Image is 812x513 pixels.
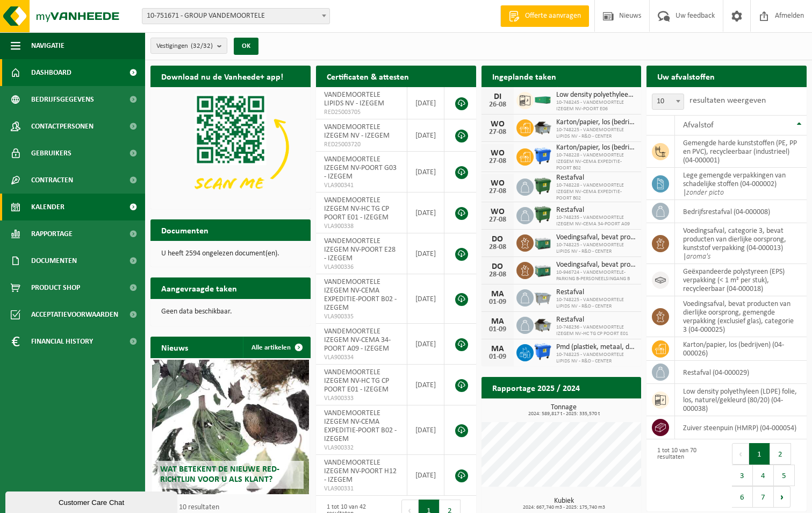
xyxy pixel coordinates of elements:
span: 10-751671 - GROUP VANDEMOORTELE [142,9,329,24]
td: voedingsafval, bevat producten van dierlijke oorsprong, gemengde verpakking (exclusief glas), cat... [675,296,807,337]
img: WB-1100-HPE-BE-01 [534,147,552,165]
span: VANDEMOORTELE IZEGEM NV-POORT G03 - IZEGEM [324,155,397,181]
span: VLA900335 [324,312,399,321]
td: lege gemengde verpakkingen van schadelijke stoffen (04-000002) | [675,168,807,200]
span: 10-748225 - VANDEMOORTELE LIPIDS NV - R&D - CENTER [556,297,636,310]
div: 26-08 [487,101,508,109]
td: bedrijfsrestafval (04-000008) [675,200,807,223]
div: DI [487,92,508,101]
a: Bekijk rapportage [561,398,640,419]
span: Dashboard [31,59,71,86]
span: 10-751671 - GROUP VANDEMOORTELE [142,8,330,24]
span: 10-946724 - VANDEMOORTELE-PARKING B-PERSONEELSINGANG B [556,269,636,282]
div: 27-08 [487,129,508,136]
span: 10-748225 - VANDEMOORTELE LIPIDS NV - R&D - CENTER [556,352,636,365]
a: Offerte aanvragen [500,5,589,27]
div: 01-09 [487,326,508,333]
img: HK-XC-30-GN-00 [534,95,552,104]
p: Geen data beschikbaar. [161,308,300,316]
h2: Rapportage 2025 / 2024 [482,377,591,398]
h2: Certificaten & attesten [316,66,420,87]
td: [DATE] [407,193,444,233]
div: 28-08 [487,244,508,251]
h2: Uw afvalstoffen [646,66,725,87]
td: [DATE] [407,365,444,405]
span: VANDEMOORTELE IZEGEM NV-HC TG CP POORT E01 - IZEGEM [324,368,389,394]
div: MA [487,317,508,326]
img: WB-1100-HPE-GN-01 [534,177,552,195]
button: 4 [753,465,774,486]
span: 10-748236 - VANDEMOORTELE IZEGEM NV-HC TG CP POORT E01 [556,324,636,337]
span: Kalender [31,194,64,220]
button: 6 [732,486,753,508]
span: Low density polyethyleen (ldpe) folie, los, naturel/gekleurd (80/20) [556,91,636,99]
button: 1 [749,443,770,465]
span: Voedingsafval, bevat producten van dierlijke oorsprong, gemengde verpakking (exc... [556,233,636,242]
button: 2 [770,443,791,465]
span: Restafval [556,206,636,215]
span: Documenten [31,247,77,274]
a: Wat betekent de nieuwe RED-richtlijn voor u als klant? [152,360,309,494]
h2: Aangevraagde taken [150,277,248,298]
img: Download de VHEPlus App [150,87,311,207]
count: (32/32) [191,42,213,49]
span: Voedingsafval, bevat producten van dierlijke oorsprong, gemengde verpakking (exc... [556,261,636,269]
span: VANDEMOORTELE IZEGEM NV-HC TG CP POORT E01 - IZEGEM [324,196,389,222]
span: RED25003720 [324,140,399,149]
span: VLA900333 [324,394,399,403]
span: 10 [652,94,684,109]
img: WB-1100-HPE-BE-01 [534,343,552,361]
span: VANDEMOORTELE IZEGEM NV-CEMA 34-POORT A09 - IZEGEM [324,327,391,353]
td: [DATE] [407,233,444,274]
td: gemengde harde kunststoffen (PE, PP en PVC), recycleerbaar (industrieel) (04-000001) [675,136,807,168]
span: 10-748228 - VANDEMOORTELE IZEGEM NV-CEMA EXPEDITIE-POORT B02 [556,182,636,202]
span: VLA900341 [324,181,399,190]
span: Bedrijfsgegevens [31,86,94,113]
div: WO [487,208,508,216]
span: VANDEMOORTELE IZEGEM NV-CEMA EXPEDITIE-POORT B02 - IZEGEM [324,409,397,443]
img: PB-LB-0680-HPE-GN-01 [534,260,552,279]
span: VLA900334 [324,353,399,362]
i: zonder picto [686,189,724,197]
iframe: chat widget [5,489,179,513]
div: 1 tot 10 van 70 resultaten [652,442,721,509]
span: Rapportage [31,220,73,247]
span: VLA900332 [324,444,399,452]
span: Gebruikers [31,140,71,167]
span: Pmd (plastiek, metaal, drankkartons) (bedrijven) [556,343,636,352]
span: 10 [652,94,684,110]
td: [DATE] [407,455,444,496]
span: Restafval [556,316,636,324]
td: zuiver steenpuin (HMRP) (04-000054) [675,416,807,439]
img: WB-1100-HPE-GN-01 [534,205,552,224]
div: WO [487,120,508,129]
img: WB-5000-GAL-GY-01 [534,118,552,136]
div: DO [487,262,508,271]
td: restafval (04-000029) [675,361,807,384]
td: [DATE] [407,119,444,152]
img: WB-2500-GAL-GY-01 [534,288,552,306]
span: Wat betekent de nieuwe RED-richtlijn voor u als klant? [160,465,279,484]
a: Alle artikelen [243,337,310,358]
button: 3 [732,465,753,486]
div: MA [487,345,508,353]
span: 10-748235 - VANDEMOORTELE IZEGEM NV-CEMA 34-POORT A09 [556,215,636,227]
span: VANDEMOORTELE IZEGEM NV-CEMA EXPEDITIE-POORT B02 - IZEGEM [324,278,397,312]
div: 27-08 [487,216,508,224]
span: 10-748225 - VANDEMOORTELE LIPIDS NV - R&D - CENTER [556,242,636,255]
td: geëxpandeerde polystyreen (EPS) verpakking (< 1 m² per stuk), recycleerbaar (04-000018) [675,264,807,296]
td: low density polyethyleen (LDPE) folie, los, naturel/gekleurd (80/20) (04-000038) [675,384,807,416]
span: Acceptatievoorwaarden [31,301,118,328]
span: 10-748228 - VANDEMOORTELE IZEGEM NV-CEMA EXPEDITIE-POORT B02 [556,152,636,172]
span: Offerte aanvragen [522,11,584,22]
td: [DATE] [407,405,444,455]
div: 27-08 [487,158,508,165]
h3: Tonnage [487,404,642,417]
span: Product Shop [31,274,80,301]
button: 7 [753,486,774,508]
img: WB-5000-GAL-GY-01 [534,315,552,333]
button: OK [234,38,258,55]
span: RED25003705 [324,108,399,117]
h2: Documenten [150,219,219,240]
